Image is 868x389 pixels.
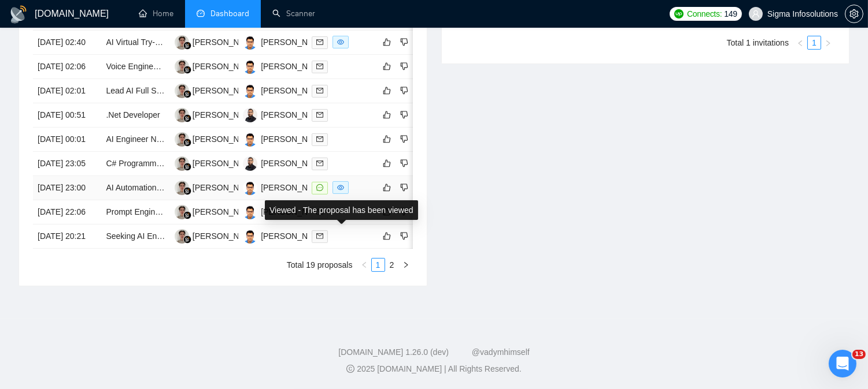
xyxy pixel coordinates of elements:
[33,200,101,225] td: [DATE] 22:06
[821,36,835,50] li: Next Page
[33,79,101,103] td: [DATE] 02:01
[243,61,327,70] a: BY[PERSON_NAME]
[316,184,323,191] span: message
[383,62,391,71] span: like
[829,350,856,377] iframe: Intercom live chat
[183,139,191,147] img: gigradar-bm.png
[400,110,408,119] span: dislike
[33,152,101,176] td: [DATE] 23:05
[400,159,408,168] span: dislike
[261,133,327,145] div: [PERSON_NAME]
[287,258,353,272] li: Total 19 proposals
[243,134,327,143] a: BY[PERSON_NAME]
[243,108,257,122] img: VS
[243,110,327,119] a: VS[PERSON_NAME]
[183,163,191,171] img: gigradar-bm.png
[399,258,413,272] button: right
[807,36,821,50] li: 1
[175,61,259,70] a: RG[PERSON_NAME]
[183,114,191,122] img: gigradar-bm.png
[33,55,101,79] td: [DATE] 02:06
[243,181,257,195] img: BY
[243,59,257,74] img: BY
[175,156,189,171] img: RG
[380,35,394,49] button: like
[106,38,293,47] a: AI Virtual Try-On (VTON) / Stable Diffusion Engineer
[337,184,344,191] span: eye
[845,9,863,18] a: setting
[261,181,327,194] div: [PERSON_NAME]
[175,181,189,195] img: RG
[175,110,259,119] a: RG[PERSON_NAME]
[175,134,259,143] a: RG[PERSON_NAME]
[397,59,411,73] button: dislike
[845,5,863,23] button: setting
[175,229,189,244] img: RG
[261,60,327,73] div: [PERSON_NAME]
[261,157,327,170] div: [PERSON_NAME]
[400,62,408,71] span: dislike
[383,110,391,119] span: like
[316,136,323,143] span: mail
[845,9,863,18] span: setting
[397,35,411,49] button: dislike
[380,181,394,194] button: like
[337,39,344,46] span: eye
[183,235,191,244] img: gigradar-bm.png
[101,128,169,152] td: AI Engineer Needed for AI App Architecture Development
[724,8,737,20] span: 149
[243,231,327,240] a: BY[PERSON_NAME]
[397,156,411,170] button: dislike
[272,9,315,18] a: searchScanner
[357,258,371,272] li: Previous Page
[175,231,259,240] a: RG[PERSON_NAME]
[243,156,257,171] img: VS
[175,37,259,46] a: RG[PERSON_NAME]
[674,9,684,18] img: upwork-logo.png
[106,134,311,144] a: AI Engineer Needed for AI App Architecture Development
[243,37,327,46] a: BY[PERSON_NAME]
[33,31,101,55] td: [DATE] 02:40
[397,108,411,122] button: dislike
[175,59,189,74] img: RG
[33,176,101,200] td: [DATE] 23:00
[183,211,191,219] img: gigradar-bm.png
[101,225,169,249] td: Seeking AI Engineer | LangChain, OpenAI API, n8n, FastAPI | Workflow Automation & Deployment
[261,230,327,242] div: [PERSON_NAME]
[383,231,391,241] span: like
[386,259,398,271] a: 2
[383,86,391,95] span: like
[183,66,191,74] img: gigradar-bm.png
[400,134,408,144] span: dislike
[33,128,101,152] td: [DATE] 00:01
[361,261,368,268] span: left
[261,109,327,121] div: [PERSON_NAME]
[380,132,394,146] button: like
[243,158,327,167] a: VS[PERSON_NAME]
[852,350,866,359] span: 13
[193,36,259,48] div: [PERSON_NAME]
[383,183,391,192] span: like
[371,258,385,272] li: 1
[372,259,385,271] a: 1
[808,36,821,49] a: 1
[101,31,169,55] td: AI Virtual Try-On (VTON) / Stable Diffusion Engineer
[346,365,354,373] span: copyright
[338,347,449,357] a: [DOMAIN_NAME] 1.26.0 (dev)
[101,176,169,200] td: AI Automation Engineer - AI Facebook Creative + Copy Generator Automation
[175,207,259,216] a: RG[PERSON_NAME]
[383,38,391,47] span: like
[243,132,257,147] img: BY
[175,158,259,167] a: RG[PERSON_NAME]
[193,133,259,145] div: [PERSON_NAME]
[380,156,394,170] button: like
[400,38,408,47] span: dislike
[175,35,189,50] img: RG
[472,347,530,357] a: @vadymhimself
[243,205,257,219] img: BY
[106,159,294,168] a: C# Programmer – Desktop Application Development
[101,79,169,103] td: Lead AI Full Stack Engineer for the Reviewing of an AI Healthcare SaaS MVP
[402,261,409,268] span: right
[316,39,323,46] span: mail
[243,182,327,192] a: BY[PERSON_NAME]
